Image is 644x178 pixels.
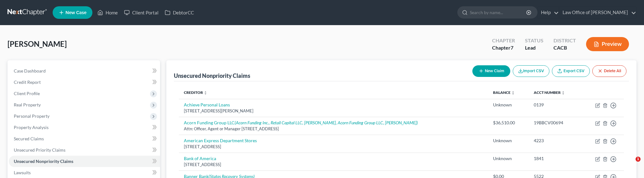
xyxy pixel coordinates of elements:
[511,91,515,95] i: unfold_more
[184,108,483,114] div: [STREET_ADDRESS][PERSON_NAME]
[553,44,576,51] div: CACB
[561,91,565,95] i: unfold_more
[8,39,67,48] span: [PERSON_NAME]
[493,120,523,126] div: $36,510.00
[492,44,515,51] div: Chapter
[636,157,641,162] span: 1
[472,65,510,77] button: New Claim
[9,133,160,144] a: Secured Claims
[513,65,549,77] button: Import CSV
[525,44,543,51] div: Lead
[204,91,207,95] i: unfold_more
[9,122,160,133] a: Property Analysis
[493,138,523,144] div: Unknown
[525,37,543,44] div: Status
[9,144,160,156] a: Unsecured Priority Claims
[534,102,576,108] div: 0139
[534,138,576,144] div: 4223
[470,7,527,18] input: Search by name...
[184,162,483,168] div: [STREET_ADDRESS]
[14,113,49,119] span: Personal Property
[184,138,257,143] a: American Express Department Stores
[162,7,197,18] a: DebtorCC
[534,120,576,126] div: 19BBCV00694
[174,72,250,79] div: Unsecured Nonpriority Claims
[14,147,65,153] span: Unsecured Priority Claims
[14,68,46,73] span: Case Dashboard
[184,126,483,132] div: Attn: Officer, Agent or Manager [STREET_ADDRESS]
[623,157,638,172] iframe: Intercom live chat
[538,7,559,18] a: Help
[14,159,73,164] span: Unsecured Nonpriority Claims
[184,90,207,95] a: Creditor unfold_more
[14,136,44,141] span: Secured Claims
[184,102,230,107] a: Achieve Personal Loans
[552,65,590,77] a: Export CSV
[9,77,160,88] a: Credit Report
[184,120,418,125] a: Acorn Funding Group LLC(Acorn Funding Inc., Retail Capital LLC, [PERSON_NAME], Acorn Funding Grou...
[121,7,162,18] a: Client Portal
[534,155,576,162] div: 1841
[493,155,523,162] div: Unknown
[493,90,515,95] a: Balance unfold_more
[493,102,523,108] div: Unknown
[14,170,31,175] span: Lawsuits
[9,156,160,167] a: Unsecured Nonpriority Claims
[65,10,86,15] span: New Case
[586,37,629,51] button: Preview
[14,102,41,107] span: Real Property
[534,90,565,95] a: Acct Number unfold_more
[184,144,483,150] div: [STREET_ADDRESS]
[592,65,626,77] button: Delete All
[14,79,41,85] span: Credit Report
[94,7,121,18] a: Home
[14,125,49,130] span: Property Analysis
[553,37,576,44] div: District
[511,45,513,51] span: 7
[9,65,160,77] a: Case Dashboard
[184,156,216,161] a: Bank of America
[14,91,40,96] span: Client Profile
[492,37,515,44] div: Chapter
[235,120,418,125] i: (Acorn Funding Inc., Retail Capital LLC, [PERSON_NAME], Acorn Funding Group LLC, [PERSON_NAME])
[559,7,636,18] a: Law Office of [PERSON_NAME]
